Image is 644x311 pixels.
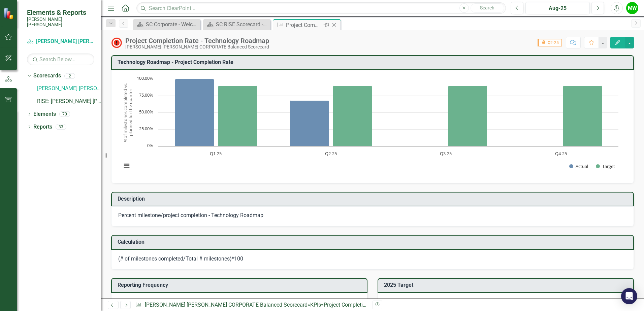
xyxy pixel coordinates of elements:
a: Scorecards [33,72,61,80]
span: Q2-25 [538,39,562,46]
div: [PERSON_NAME] [PERSON_NAME] CORPORATE Balanced Scorecard [125,44,269,49]
a: SC RISE Scorecard - Welcome to ClearPoint [205,20,269,29]
div: Project Completion Rate - Technology Roadmap [125,37,269,44]
path: Q2-25, 68. Actual. [290,100,329,146]
path: Q1-25, 100. Actual. [175,79,214,146]
path: Q3-25, 90. Target. [448,85,487,146]
text: Q4-25 [555,150,567,157]
button: Search [471,3,504,13]
svg: Interactive chart [118,75,622,176]
a: SC Corporate - Welcome to ClearPoint [135,20,199,29]
span: Elements & Reports [27,8,94,16]
g: Actual, bar series 1 of 2 with 4 bars. [175,79,561,146]
a: RISE: [PERSON_NAME] [PERSON_NAME] Recognizing Innovation, Safety and Excellence [37,98,101,105]
path: Q1-25, 90. Target. [218,85,257,146]
div: Chart. Highcharts interactive chart. [118,75,627,176]
button: Aug-25 [525,2,590,14]
h3: Description [118,196,630,202]
button: View chart menu, Chart [122,161,131,171]
div: SC RISE Scorecard - Welcome to ClearPoint [216,20,269,29]
text: 0% [147,142,153,148]
path: Q2-25, 90. Target. [333,85,372,146]
text: 25.00% [139,126,153,132]
img: Not Meeting Target [111,37,122,48]
button: Show Actual [569,163,588,169]
a: [PERSON_NAME] [PERSON_NAME] CORPORATE Balanced Scorecard [27,38,94,45]
a: Elements [33,110,56,118]
text: 75.00% [139,92,153,98]
h3: Technology Roadmap - Project Completion Rate [118,59,630,65]
input: Search ClearPoint... [136,2,506,14]
a: [PERSON_NAME] [PERSON_NAME] CORPORATE Balanced Scorecard [145,302,308,308]
div: 70 [59,111,70,117]
text: Q2-25 [325,150,337,157]
h3: Reporting Frequency [118,282,363,288]
div: Open Intercom Messenger [621,288,637,304]
button: Show Target [596,163,615,169]
a: KPIs [310,302,321,308]
div: 2 [64,73,75,79]
a: [PERSON_NAME] [PERSON_NAME] CORPORATE Balanced Scorecard [37,85,101,93]
text: Q1-25 [210,150,222,157]
div: Project Completion Rate - Technology Roadmap [286,21,322,29]
button: MW [626,2,638,14]
h3: Calculation [118,239,630,245]
text: 100.00% [137,75,153,81]
input: Search Below... [27,54,94,65]
path: Q4-25, 90. Target. [563,85,602,146]
text: %of milestones completed vs. planned for the quarter [122,83,133,142]
small: [PERSON_NAME] [PERSON_NAME] [27,16,94,28]
div: » » [135,301,367,309]
g: Target, bar series 2 of 2 with 4 bars. [218,85,602,146]
p: Percent milestone/project completion - Technology Roadmap [118,212,627,219]
div: Project Completion Rate - Technology Roadmap [324,302,437,308]
text: Q3-25 [440,150,452,157]
div: Aug-25 [528,4,587,12]
div: SC Corporate - Welcome to ClearPoint [146,20,199,29]
a: Reports [33,123,52,131]
div: 33 [56,124,66,130]
text: 50.00% [139,109,153,115]
img: ClearPoint Strategy [3,8,15,20]
span: Search [480,5,494,10]
div: (# of milestones completed/Total # milestones)*100 [118,255,627,263]
h3: 2025 Target [384,282,630,288]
